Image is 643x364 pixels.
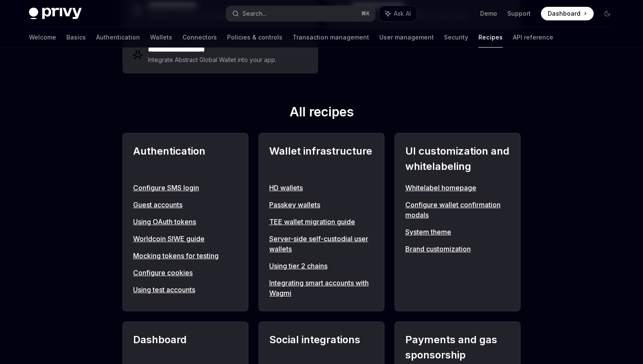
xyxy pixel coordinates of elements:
[133,183,238,193] a: Configure SMS login
[269,234,374,254] a: Server-side self-custodial user wallets
[133,268,238,278] a: Configure cookies
[226,6,375,21] button: Search...⌘K
[122,104,521,123] h2: All recipes
[29,27,56,48] a: Welcome
[133,234,238,244] a: Worldcoin SIWE guide
[478,27,503,48] a: Recipes
[182,27,217,48] a: Connectors
[507,9,531,18] a: Support
[269,278,374,298] a: Integrating smart accounts with Wagmi
[133,332,238,363] h2: Dashboard
[405,227,510,237] a: System theme
[133,285,238,295] a: Using test accounts
[379,27,434,48] a: User management
[269,183,374,193] a: HD wallets
[293,27,369,48] a: Transaction management
[405,200,510,220] a: Configure wallet confirmation modals
[405,183,510,193] a: Whitelabel homepage
[269,261,374,271] a: Using tier 2 chains
[133,200,238,210] a: Guest accounts
[444,27,468,48] a: Security
[480,9,497,18] a: Demo
[148,55,277,65] div: Integrate Abstract Global Wallet into your app.
[513,27,553,48] a: API reference
[133,144,238,174] h2: Authentication
[66,27,86,48] a: Basics
[541,7,594,20] a: Dashboard
[394,9,411,18] span: Ask AI
[600,7,614,20] button: Toggle dark mode
[29,8,82,20] img: dark logo
[405,244,510,254] a: Brand customization
[361,10,370,17] span: ⌘ K
[379,6,417,21] button: Ask AI
[269,200,374,210] a: Passkey wallets
[150,27,172,48] a: Wallets
[405,144,510,174] h2: UI customization and whitelabeling
[405,332,510,363] h2: Payments and gas sponsorship
[96,27,140,48] a: Authentication
[269,217,374,227] a: TEE wallet migration guide
[242,8,266,19] div: Search...
[269,332,374,363] h2: Social integrations
[133,217,238,227] a: Using OAuth tokens
[269,144,374,174] h2: Wallet infrastructure
[133,251,238,261] a: Mocking tokens for testing
[227,27,282,48] a: Policies & controls
[548,9,580,18] span: Dashboard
